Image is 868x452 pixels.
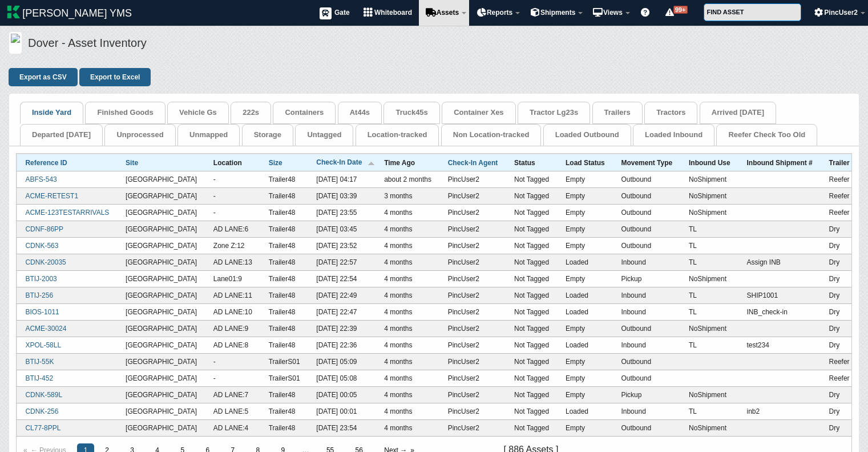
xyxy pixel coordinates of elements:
[738,304,821,321] td: INB_check-in
[613,403,681,419] td: Inbound
[308,271,376,287] td: [DATE] 22:54
[22,7,132,19] span: [PERSON_NAME] YMS
[439,370,506,386] td: PincUser2
[118,221,205,238] td: [GEOGRAPHIC_DATA]
[260,188,308,205] td: Trailer48
[681,337,738,353] td: TL
[25,358,54,366] a: BTIJ-55K
[308,287,376,304] td: [DATE] 22:49
[307,130,341,139] a: Untagged
[205,271,260,287] td: Lane01:9
[506,287,558,304] td: Not Tagged
[558,403,613,419] td: Loaded
[118,154,205,171] th: Sort by Site
[613,238,681,254] td: Outbound
[116,130,163,139] a: Unprocessed
[25,325,66,333] a: ACME-30024
[205,386,260,403] td: AD LANE:7
[613,320,681,337] td: Outbound
[189,130,228,139] a: Unmapped
[260,337,308,353] td: Trailer48
[376,238,440,254] td: 4 months
[118,320,205,337] td: [GEOGRAPHIC_DATA]
[439,320,506,337] td: PincUser2
[25,291,53,299] a: BTIJ-256
[738,154,821,171] th: Inbound Shipment #
[558,320,613,337] td: Empty
[506,337,558,353] td: Not Tagged
[558,304,613,321] td: Loaded
[118,386,205,403] td: [GEOGRAPHIC_DATA]
[126,159,138,167] a: Site
[260,154,308,171] th: Sort by Size
[254,130,281,139] a: Storage
[656,108,685,117] a: Tractors
[17,154,118,171] th: Sort by Reference ID
[613,386,681,403] td: Pickup
[260,221,308,238] td: Trailer48
[487,9,512,17] span: Reports
[454,108,503,117] a: Container Xes
[260,403,308,419] td: Trailer48
[316,158,362,166] a: Check-In Date
[374,9,412,17] span: Whiteboard
[439,221,506,238] td: PincUser2
[439,254,506,271] td: PincUser2
[118,419,205,436] td: [GEOGRAPHIC_DATA]
[681,271,738,287] td: NoShipment
[7,5,21,19] img: kaleris_logo-3ebf2631ebc22a01c0151beb3e8d9086943fb6b0da84f721a237efad54b5fda7.svg
[79,68,151,86] a: Export to Excel
[118,271,205,287] td: [GEOGRAPHIC_DATA]
[558,337,613,353] td: Loaded
[645,130,703,139] a: Loaded Inbound
[506,154,558,171] th: Status
[205,238,260,254] td: Zone Z:12
[439,271,506,287] td: PincUser2
[506,171,558,188] td: Not Tagged
[118,238,205,254] td: [GEOGRAPHIC_DATA]
[613,287,681,304] td: Inbound
[205,154,260,171] th: Location
[439,287,506,304] td: PincUser2
[308,370,376,386] td: [DATE] 05:08
[308,238,376,254] td: [DATE] 23:52
[376,320,440,337] td: 4 months
[205,188,260,205] td: -
[118,337,205,353] td: [GEOGRAPHIC_DATA]
[350,108,370,117] a: At44s
[506,304,558,321] td: Not Tagged
[439,304,506,321] td: PincUser2
[9,68,78,86] a: Export as CSV
[613,154,681,171] th: Movement Type
[260,419,308,436] td: Trailer48
[308,171,376,188] td: [DATE] 04:17
[205,287,260,304] td: AD LANE:11
[613,271,681,287] td: Pickup
[205,304,260,321] td: AD LANE:10
[613,254,681,271] td: Inbound
[681,304,738,321] td: TL
[260,320,308,337] td: Trailer48
[260,353,308,370] td: TrailerS01
[118,188,205,205] td: [GEOGRAPHIC_DATA]
[25,275,56,283] a: BTIJ-2003
[376,403,440,419] td: 4 months
[738,337,821,353] td: test234
[243,108,259,117] a: 222s
[205,337,260,353] td: AD LANE:8
[738,287,821,304] td: SHIP1001
[308,419,376,436] td: [DATE] 23:54
[260,254,308,271] td: Trailer48
[439,337,506,353] td: PincUser2
[506,221,558,238] td: Not Tagged
[32,130,91,139] a: Departed [DATE]
[604,108,631,117] a: Trailers
[558,221,613,238] td: Empty
[25,407,58,415] a: CDNK-256
[118,254,205,271] td: [GEOGRAPHIC_DATA]
[681,386,738,403] td: NoShipment
[368,130,427,139] a: Location-tracked
[681,171,738,188] td: NoShipment
[260,370,308,386] td: TrailerS01
[334,9,350,17] span: Gate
